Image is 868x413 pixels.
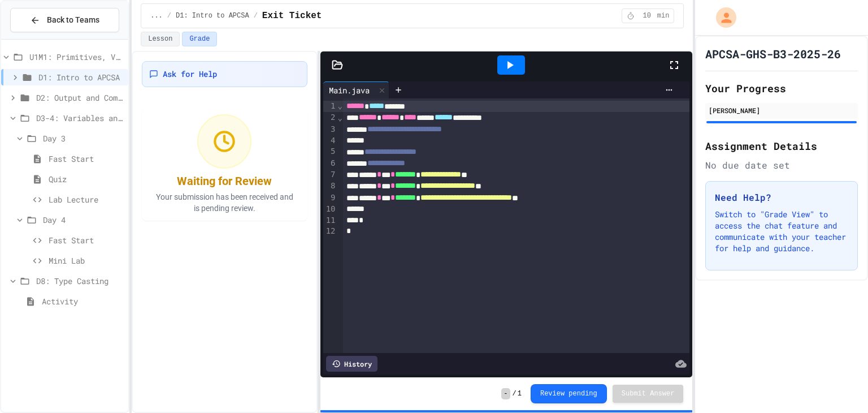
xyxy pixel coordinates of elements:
[38,71,124,83] span: D1: Intro to APCSA
[176,11,249,20] span: D1: Intro to APCSA
[163,68,217,80] span: Ask for Help
[709,105,854,115] div: [PERSON_NAME]
[326,356,377,372] div: History
[323,146,337,157] div: 5
[36,112,124,124] span: D3-4: Variables and Input
[323,204,337,215] div: 10
[47,14,99,26] span: Back to Teams
[704,5,739,31] div: My Account
[705,80,858,96] h2: Your Progress
[43,214,124,226] span: Day 4
[323,112,337,123] div: 2
[323,81,389,98] div: Main.java
[337,113,342,122] span: Fold line
[337,101,342,110] span: Fold line
[513,389,517,398] span: /
[177,173,272,189] div: Waiting for Review
[167,11,171,20] span: /
[323,158,337,169] div: 6
[49,255,124,266] span: Mini Lab
[141,32,180,46] button: Lesson
[323,226,337,237] div: 12
[323,215,337,226] div: 11
[518,389,522,398] span: 1
[43,132,124,144] span: Day 3
[622,389,675,398] span: Submit Answer
[323,169,337,180] div: 7
[42,295,124,307] span: Activity
[323,101,337,112] div: 1
[323,135,337,147] div: 4
[705,138,858,154] h2: Assignment Details
[323,124,337,135] div: 3
[49,173,124,185] span: Quiz
[323,192,337,204] div: 9
[531,384,607,403] button: Review pending
[49,193,124,205] span: Lab Lecture
[638,11,656,20] span: 10
[657,11,670,20] span: min
[49,234,124,246] span: Fast Start
[715,191,848,204] h3: Need Help?
[182,32,217,46] button: Grade
[149,191,300,214] p: Your submission has been received and is pending review.
[501,388,510,399] span: -
[323,84,375,96] div: Main.java
[262,9,322,23] span: Exit Ticket
[49,153,124,165] span: Fast Start
[10,8,119,32] button: Back to Teams
[323,180,337,192] div: 8
[150,11,163,20] span: ...
[36,92,124,104] span: D2: Output and Compiling Code
[705,158,858,172] div: No due date set
[821,368,857,402] iframe: chat widget
[29,51,124,63] span: U1M1: Primitives, Variables, Basic I/O
[254,11,258,20] span: /
[613,385,684,403] button: Submit Answer
[705,46,841,62] h1: APCSA-GHS-B3-2025-26
[715,209,848,254] p: Switch to "Grade View" to access the chat feature and communicate with your teacher for help and ...
[774,319,857,367] iframe: chat widget
[36,275,124,287] span: D8: Type Casting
